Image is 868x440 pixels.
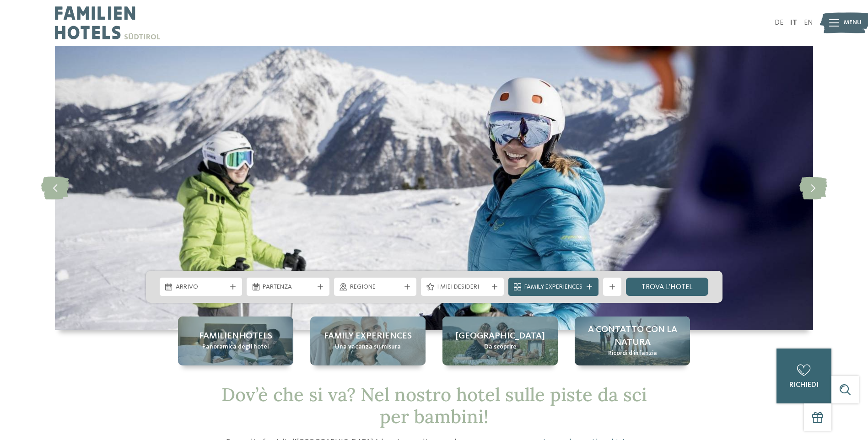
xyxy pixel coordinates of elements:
[263,283,313,292] span: Partenza
[626,278,709,296] a: trova l’hotel
[584,323,681,349] span: A contatto con la natura
[844,18,862,27] span: Menu
[790,19,797,27] a: IT
[775,19,783,27] a: DE
[335,343,401,352] span: Una vacanza su misura
[442,317,558,365] a: Hotel sulle piste da sci per bambini: divertimento senza confini [GEOGRAPHIC_DATA] Da scoprire
[350,283,401,292] span: Regione
[178,317,293,365] a: Hotel sulle piste da sci per bambini: divertimento senza confini Familienhotels Panoramica degli ...
[804,19,813,27] a: EN
[55,46,813,330] img: Hotel sulle piste da sci per bambini: divertimento senza confini
[524,283,582,292] span: Family Experiences
[324,330,412,343] span: Family experiences
[221,383,647,428] span: Dov’è che si va? Nel nostro hotel sulle piste da sci per bambini!
[575,317,690,365] a: Hotel sulle piste da sci per bambini: divertimento senza confini A contatto con la natura Ricordi...
[202,343,269,352] span: Panoramica degli hotel
[437,283,488,292] span: I miei desideri
[484,343,517,352] span: Da scoprire
[176,283,226,292] span: Arrivo
[789,381,819,389] span: richiedi
[608,349,657,358] span: Ricordi d’infanzia
[310,317,426,365] a: Hotel sulle piste da sci per bambini: divertimento senza confini Family experiences Una vacanza s...
[776,349,831,403] a: richiedi
[199,330,272,343] span: Familienhotels
[456,330,545,343] span: [GEOGRAPHIC_DATA]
